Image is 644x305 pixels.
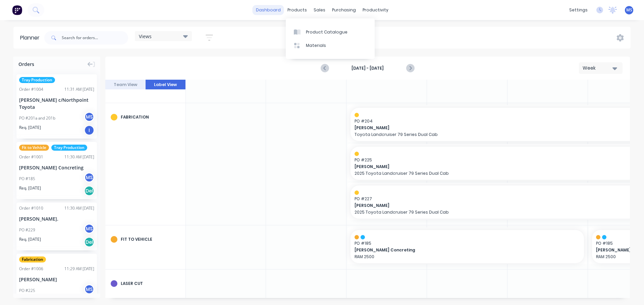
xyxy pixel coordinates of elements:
[146,80,186,90] button: Label View
[355,240,580,246] span: PO # 185
[583,65,613,72] div: Week
[121,281,180,287] div: Laser cut
[64,86,94,92] div: 11:31 AM [DATE]
[19,227,35,233] div: PO #229
[19,288,35,294] div: PO #225
[566,5,591,15] div: settings
[19,236,41,242] span: Req. [DATE]
[84,284,94,294] div: MS
[19,266,43,272] div: Order # 1006
[19,164,94,171] div: [PERSON_NAME] Concreting
[121,236,180,242] div: Fit to Vehicle
[19,215,94,222] div: [PERSON_NAME].
[19,256,46,262] span: Fabrication
[19,145,49,151] span: Fit to Vehicle
[84,125,94,135] div: I
[84,224,94,234] div: MS
[626,7,632,13] span: MS
[19,176,35,182] div: PO #185
[579,62,623,74] button: Week
[286,25,375,39] a: Product Catalogue
[139,33,152,40] span: Views
[84,237,94,247] div: Del
[19,276,94,283] div: [PERSON_NAME]
[19,96,94,110] div: [PERSON_NAME] c/Northpoint Toyota
[51,145,87,151] span: Tray Production
[329,5,359,15] div: purchasing
[19,185,41,191] span: Req. [DATE]
[334,65,401,71] strong: [DATE] - [DATE]
[19,205,43,211] div: Order # 1010
[84,172,94,182] div: MS
[64,266,94,272] div: 11:29 AM [DATE]
[359,5,392,15] div: productivity
[64,205,94,211] div: 11:30 AM [DATE]
[253,5,284,15] a: dashboard
[84,112,94,122] div: MS
[19,86,43,92] div: Order # 1004
[355,254,580,259] p: RAM 2500
[355,247,557,253] span: [PERSON_NAME] Concreting
[19,154,43,160] div: Order # 1001
[62,31,128,45] input: Search for orders...
[121,114,180,120] div: Fabrication
[105,80,146,90] button: Team View
[306,29,347,35] div: Product Catalogue
[19,115,55,121] div: PO #201a and 201b
[20,34,43,42] div: Planner
[64,154,94,160] div: 11:30 AM [DATE]
[310,5,329,15] div: sales
[18,61,34,68] span: Orders
[84,186,94,196] div: Del
[19,77,55,83] span: Tray Production
[306,43,326,49] div: Materials
[19,125,41,131] span: Req. [DATE]
[286,39,375,52] a: Materials
[284,5,310,15] div: products
[12,5,22,15] img: Factory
